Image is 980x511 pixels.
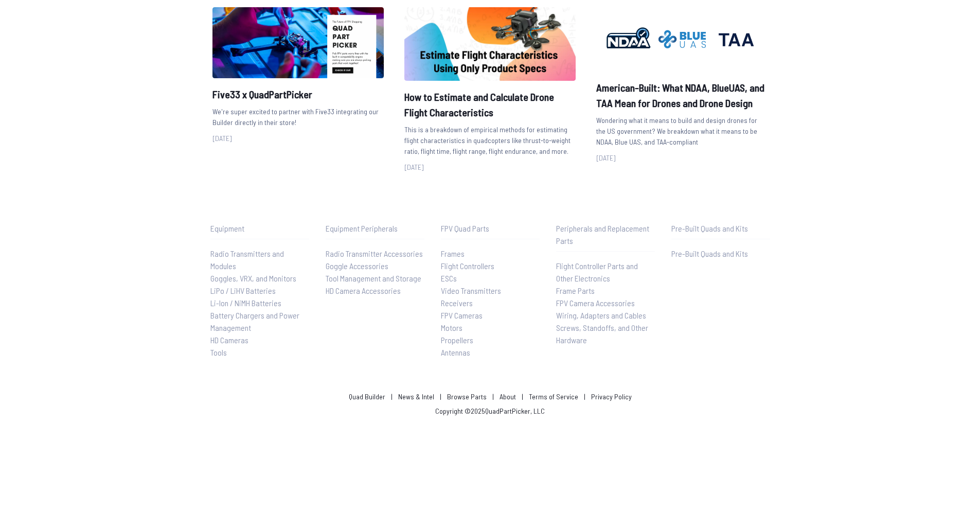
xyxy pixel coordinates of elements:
a: Receivers [441,297,540,309]
span: [DATE] [404,163,424,171]
span: Screws, Standoffs, and Other Hardware [556,323,648,345]
a: Tools [210,346,309,359]
a: Flight Controllers [441,260,540,272]
p: Peripherals and Replacement Parts [556,222,655,247]
a: Propellers [441,334,540,346]
span: FPV Camera Accessories [556,298,635,308]
span: Radio Transmitters and Modules [210,249,284,271]
a: About [500,392,516,401]
a: Tool Management and Storage [326,272,424,285]
span: Flight Controllers [441,261,494,271]
p: Wondering what it means to build and design drones for the US government? We breakdown what it me... [596,115,768,147]
a: HD Cameras [210,334,309,346]
span: Battery Chargers and Power Management [210,310,299,332]
span: Goggles, VRX, and Monitors [210,273,296,283]
a: FPV Cameras [441,309,540,322]
span: Antennas [441,347,470,357]
a: Radio Transmitter Accessories [326,248,424,260]
span: Receivers [441,298,473,308]
a: HD Camera Accessories [326,285,424,297]
p: FPV Quad Parts [441,222,540,235]
img: image of post [404,7,576,81]
span: LiPo / LiHV Batteries [210,286,276,295]
span: FPV Cameras [441,310,483,320]
p: Equipment Peripherals [326,222,424,235]
span: Goggle Accessories [326,261,388,271]
a: Motors [441,322,540,334]
a: image of postHow to Estimate and Calculate Drone Flight CharacteristicsThis is a breakdown of emp... [404,7,576,173]
span: Pre-Built Quads and Kits [671,249,748,258]
span: ESCs [441,273,457,283]
img: image of post [596,7,768,72]
a: Quad Builder [349,392,385,401]
a: Wiring, Adapters and Cables [556,309,655,322]
img: image of post [212,7,384,78]
a: Frame Parts [556,285,655,297]
a: image of postFive33 x QuadPartPickerWe're super excited to partner with Five33 integrating our Bu... [212,7,384,144]
a: LiPo / LiHV Batteries [210,285,309,297]
h2: American-Built: What NDAA, BlueUAS, and TAA Mean for Drones and Drone Design [596,80,768,111]
a: Browse Parts [447,392,487,401]
span: HD Cameras [210,335,248,345]
a: Video Transmitters [441,285,540,297]
p: Pre-Built Quads and Kits [671,222,770,235]
p: This is a breakdown of empirical methods for estimating flight characteristics in quadcopters lik... [404,124,576,156]
span: Motors [441,323,462,332]
p: We're super excited to partner with Five33 integrating our Builder directly in their store! [212,106,384,128]
a: ESCs [441,272,540,285]
span: Tool Management and Storage [326,273,421,283]
span: HD Camera Accessories [326,286,401,295]
span: Frame Parts [556,286,595,295]
a: Battery Chargers and Power Management [210,309,309,334]
a: Frames [441,248,540,260]
span: [DATE] [212,134,232,143]
a: Goggle Accessories [326,260,424,272]
h2: Five33 x QuadPartPicker [212,86,384,102]
span: Wiring, Adapters and Cables [556,310,646,320]
span: Tools [210,347,227,357]
a: Flight Controller Parts and Other Electronics [556,260,655,285]
a: Terms of Service [529,392,578,401]
span: Flight Controller Parts and Other Electronics [556,261,638,283]
a: Li-Ion / NiMH Batteries [210,297,309,309]
span: Radio Transmitter Accessories [326,249,423,258]
p: | | | | | [345,392,636,402]
h2: How to Estimate and Calculate Drone Flight Characteristics [404,89,576,120]
a: News & Intel [398,392,434,401]
a: image of postAmerican-Built: What NDAA, BlueUAS, and TAA Mean for Drones and Drone DesignWonderin... [596,7,768,164]
a: Screws, Standoffs, and Other Hardware [556,322,655,346]
p: Copyright © 2025 QuadPartPicker, LLC [435,406,545,416]
a: Privacy Policy [591,392,632,401]
span: Video Transmitters [441,286,501,295]
span: Propellers [441,335,473,345]
a: FPV Camera Accessories [556,297,655,309]
span: Frames [441,249,465,258]
span: Li-Ion / NiMH Batteries [210,298,281,308]
a: Goggles, VRX, and Monitors [210,272,309,285]
a: Antennas [441,346,540,359]
p: Equipment [210,222,309,235]
a: Pre-Built Quads and Kits [671,248,770,260]
span: [DATE] [596,153,616,162]
a: Radio Transmitters and Modules [210,248,309,272]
